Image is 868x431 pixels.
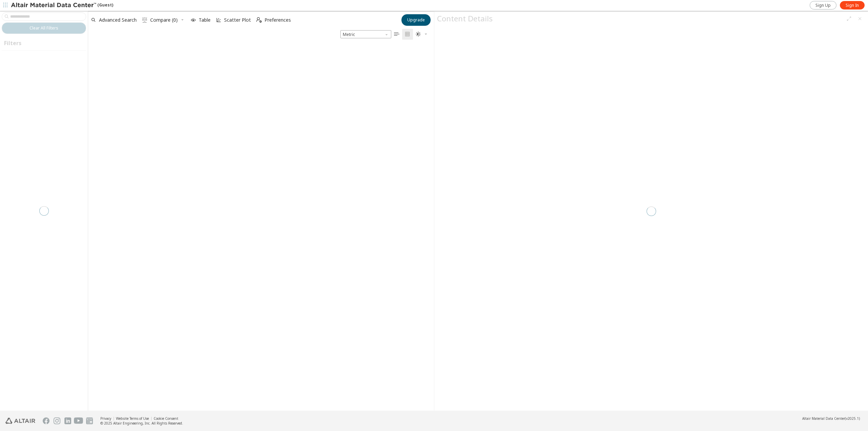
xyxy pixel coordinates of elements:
[154,416,178,421] a: Cookie Consent
[100,416,111,421] a: Privacy
[840,1,865,9] a: Sign In
[5,418,35,424] img: Altair Engineering
[391,29,402,40] button: Table View
[810,1,836,9] a: Sign Up
[11,2,97,9] img: Altair Material Data Center
[802,416,860,421] div: (v2025.1)
[100,421,183,426] div: © 2025 Altair Engineering, Inc. All Rights Reserved.
[11,2,113,9] div: (Guest)
[802,416,845,421] span: Altair Material Data Center
[394,32,399,37] i: 
[224,18,251,22] span: Scatter Plot
[256,17,262,23] i: 
[340,30,391,38] div: Unit System
[264,18,291,22] span: Preferences
[99,18,137,22] span: Advanced Search
[815,3,831,8] span: Sign Up
[405,32,410,37] i: 
[116,416,149,421] a: Website Terms of Use
[402,29,413,40] button: Tile View
[416,32,421,37] i: 
[199,18,211,22] span: Table
[407,17,425,23] span: Upgrade
[340,30,391,38] span: Metric
[846,3,859,8] span: Sign In
[413,29,431,40] button: Theme
[142,17,147,23] i: 
[401,14,431,26] button: Upgrade
[150,18,178,22] span: Compare (0)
